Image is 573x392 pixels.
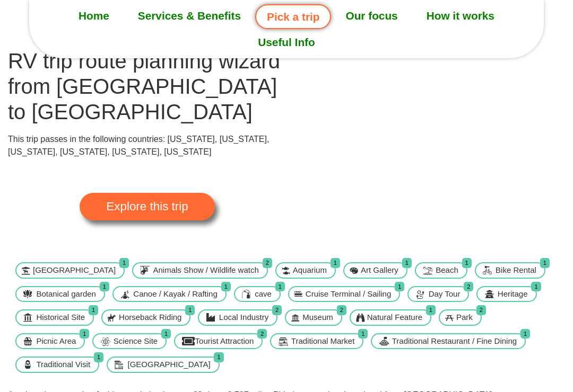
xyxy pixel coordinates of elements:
[8,135,269,156] span: This trip passes in the following countries: [US_STATE], [US_STATE], [US_STATE], [US_STATE], [US_...
[119,258,129,268] span: 1
[221,282,231,292] span: 1
[331,258,340,268] span: 1
[111,335,160,348] span: Science Site
[303,288,394,300] span: Cruise Terminal / Sailing
[252,288,274,300] span: cave
[454,311,475,324] span: Park
[29,3,544,56] nav: Menu
[289,335,358,348] span: Traditional Market
[395,282,404,292] span: 1
[540,258,550,268] span: 1
[33,288,99,300] span: Botanical garden
[161,329,171,339] span: 1
[433,264,461,277] span: Beach
[331,3,412,29] a: Our focus
[80,193,214,220] a: Explore this trip
[358,264,401,277] span: Art Gallery
[64,3,124,29] a: Home
[33,335,79,348] span: Picnic Area
[89,305,98,315] span: 1
[116,311,184,324] span: Horseback Riding
[216,311,271,324] span: Local Industry
[300,311,336,324] span: Museum
[476,305,486,315] span: 2
[493,264,539,277] span: Bike Rental
[8,48,286,124] h1: RV trip route planning wizard from [GEOGRAPHIC_DATA] to [GEOGRAPHIC_DATA]
[94,352,103,362] span: 1
[462,258,472,268] span: 1
[125,359,213,371] span: [GEOGRAPHIC_DATA]
[337,305,346,315] span: 2
[33,359,93,371] span: Traditional Visit
[151,264,262,277] span: Animals Show / Wildlife watch
[80,329,89,339] span: 1
[255,4,331,29] a: Pick a trip
[214,352,223,362] span: 1
[106,201,188,212] span: Explore this trip
[244,29,329,56] a: Useful Info
[389,335,519,348] span: Traditional Restaurant / Fine Dining
[426,305,436,315] span: 1
[193,335,257,348] span: Tourist Attraction
[520,329,530,339] span: 1
[272,305,282,315] span: 2
[185,305,195,315] span: 1
[412,3,509,29] a: How it works
[358,329,368,339] span: 1
[275,282,285,292] span: 1
[263,258,272,268] span: 2
[30,264,118,277] span: [GEOGRAPHIC_DATA]
[495,288,531,300] span: Heritage
[100,282,109,292] span: 1
[426,288,463,300] span: Day Tour
[290,264,329,277] span: Aquarium
[33,311,88,324] span: Historical Site
[131,288,220,300] span: Canoe / Kayak / Rafting
[531,282,541,292] span: 1
[364,311,425,324] span: Natural Feature
[402,258,412,268] span: 1
[464,282,473,292] span: 2
[124,3,255,29] a: Services & Benefits
[257,329,267,339] span: 2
